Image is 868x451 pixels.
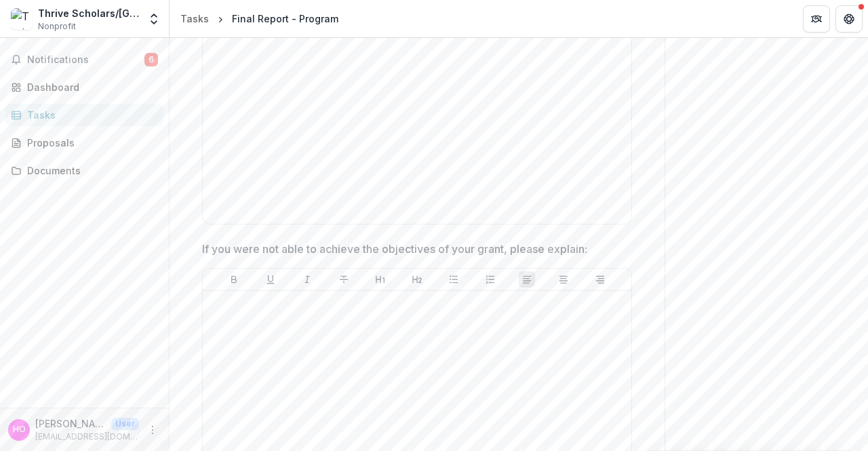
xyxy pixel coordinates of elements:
[35,416,106,431] p: [PERSON_NAME]
[592,271,608,288] button: Align Right
[835,5,863,33] button: Get Help
[226,271,242,288] button: Bold
[555,271,572,288] button: Align Center
[262,271,279,288] button: Underline
[27,54,144,66] span: Notifications
[202,241,587,257] p: If you were not able to achieve the objectives of your grant, please explain:
[446,271,462,288] button: Bullet List
[5,132,163,154] a: Proposals
[144,5,163,33] button: Open entity switcher
[144,422,161,438] button: More
[11,8,33,30] img: Thrive Scholars/Jacksonville
[5,104,163,126] a: Tasks
[27,136,153,150] div: Proposals
[38,6,139,20] div: Thrive Scholars/[GEOGRAPHIC_DATA]
[5,159,163,182] a: Documents
[180,12,209,26] div: Tasks
[27,108,153,122] div: Tasks
[111,418,139,430] p: User
[38,20,76,33] span: Nonprofit
[5,49,163,71] button: Notifications6
[519,271,535,288] button: Align Left
[27,80,153,94] div: Dashboard
[232,12,338,26] div: Final Report - Program
[175,9,344,28] nav: breadcrumb
[299,271,315,288] button: Italicize
[482,271,498,288] button: Ordered List
[27,163,153,178] div: Documents
[144,53,158,66] span: 6
[803,5,830,33] button: Partners
[336,271,352,288] button: Strike
[372,271,389,288] button: Heading 1
[175,9,214,28] a: Tasks
[5,76,163,98] a: Dashboard
[13,425,26,434] div: Hannah Oberholtzer
[409,271,425,288] button: Heading 2
[35,431,139,443] p: [EMAIL_ADDRESS][DOMAIN_NAME]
